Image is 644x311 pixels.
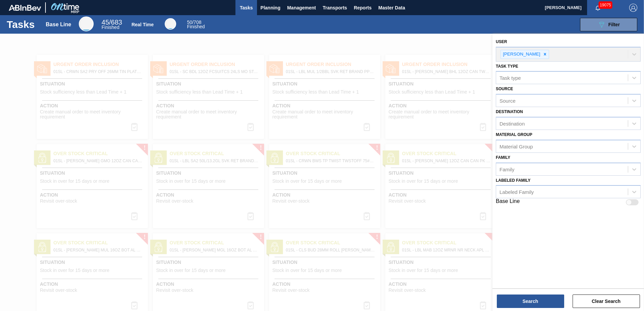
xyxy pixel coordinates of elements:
[102,19,122,26] span: / 683
[500,189,534,195] div: Labeled Family
[187,24,205,29] span: Finished
[496,39,507,44] label: User
[587,3,609,12] button: Notifications
[187,20,192,25] span: 50
[608,22,620,27] span: Filter
[46,22,71,28] div: Base Line
[287,4,316,12] span: Management
[9,5,41,11] img: TNhmsLtSVTkK8tSr43FrP2fwEKptu5GPRR3wAAAABJRU5ErkJggg==
[496,109,523,114] label: Destination
[500,75,521,81] div: Task type
[500,166,514,172] div: Family
[187,20,201,25] span: / 708
[599,1,612,9] span: 19075
[239,4,254,12] span: Tasks
[500,143,533,149] div: Material Group
[102,25,120,30] span: Finished
[496,198,520,206] label: Base Line
[102,20,122,30] div: Base Line
[354,4,372,12] span: Reports
[79,16,94,31] div: Base Line
[496,87,513,91] label: Source
[500,98,516,104] div: Source
[496,132,532,137] label: Material Group
[378,4,405,12] span: Master Data
[496,64,518,69] label: Task type
[496,178,530,183] label: Labeled Family
[323,4,347,12] span: Transports
[187,20,205,29] div: Real Time
[102,19,109,26] span: 45
[496,155,510,160] label: Family
[500,121,525,127] div: Destination
[165,18,176,30] div: Real Time
[7,21,36,28] h1: Tasks
[131,22,154,27] div: Real Time
[580,18,637,31] button: Filter
[260,4,280,12] span: Planning
[629,4,637,12] img: Logout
